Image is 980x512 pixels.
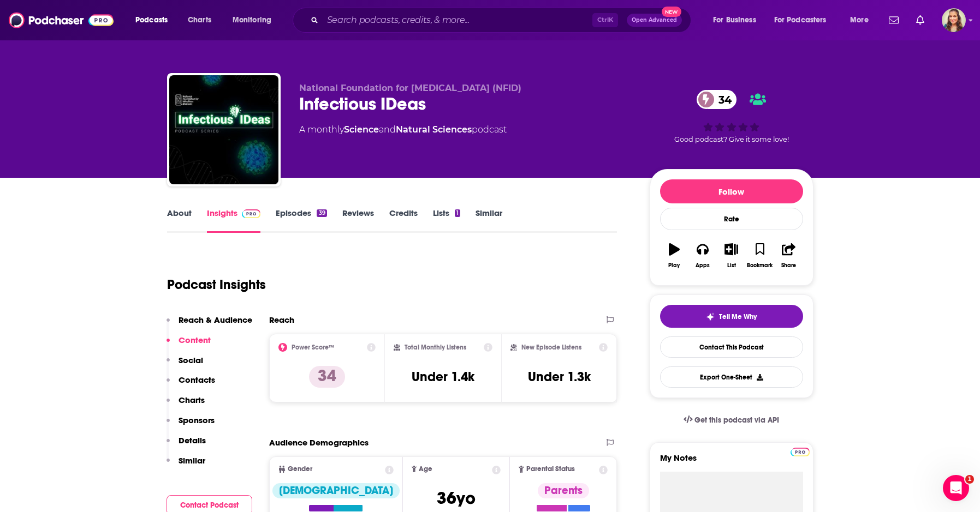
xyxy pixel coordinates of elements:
[660,366,803,388] button: Export One-Sheet
[269,437,369,448] h2: Audience Demographics
[342,208,374,233] a: Reviews
[943,475,969,501] iframe: Intercom live chat
[167,315,252,335] button: Reach & Audience
[292,344,334,351] h2: Power Score™
[627,14,682,27] button: Open AdvancedNew
[167,355,203,375] button: Social
[942,8,966,32] span: Logged in as adriana.guzman
[396,124,472,135] a: Natural Sciences
[419,466,432,473] span: Age
[181,11,218,29] a: Charts
[660,305,803,328] button: tell me why sparkleTell Me Why
[660,236,688,275] button: Play
[188,13,211,28] span: Charts
[179,395,205,405] p: Charts
[747,262,773,269] div: Bookmark
[668,262,680,269] div: Play
[179,335,211,345] p: Content
[167,335,211,355] button: Content
[727,262,736,269] div: List
[179,375,215,385] p: Contacts
[179,435,206,445] p: Details
[405,344,466,351] h2: Total Monthly Listens
[179,455,205,466] p: Similar
[179,355,203,365] p: Social
[169,75,278,184] img: Infectious IDeas
[272,483,400,498] div: [DEMOGRAPHIC_DATA]
[299,123,507,136] div: A monthly podcast
[708,90,737,109] span: 34
[791,446,810,456] a: Pro website
[694,415,779,425] span: Get this podcast via API
[705,11,770,29] button: open menu
[965,475,974,484] span: 1
[476,208,502,233] a: Similar
[526,466,575,473] span: Parental Status
[592,13,618,27] span: Ctrl K
[850,13,869,28] span: More
[323,11,592,29] input: Search podcasts, credits, & more...
[697,90,737,109] a: 34
[912,11,929,29] a: Show notifications dropdown
[233,13,271,28] span: Monitoring
[674,135,789,143] span: Good podcast? Give it some love!
[660,453,803,472] label: My Notes
[167,455,205,475] button: Similar
[521,344,581,351] h2: New Episode Listens
[650,83,813,150] div: 34Good podcast? Give it some love!
[660,179,803,203] button: Follow
[379,124,396,135] span: and
[135,13,168,28] span: Podcasts
[791,448,810,456] img: Podchaser Pro
[179,415,215,425] p: Sponsors
[437,487,476,509] span: 36 yo
[389,208,418,233] a: Credits
[696,262,710,269] div: Apps
[675,407,788,433] a: Get this podcast via API
[344,124,379,135] a: Science
[317,209,326,217] div: 39
[528,369,591,385] h3: Under 1.3k
[884,11,903,29] a: Show notifications dropdown
[276,208,326,233] a: Episodes39
[713,13,756,28] span: For Business
[167,375,215,395] button: Contacts
[746,236,774,275] button: Bookmark
[706,312,715,321] img: tell me why sparkle
[632,17,677,23] span: Open Advanced
[767,11,842,29] button: open menu
[167,276,266,293] h1: Podcast Insights
[225,11,286,29] button: open menu
[719,312,757,321] span: Tell Me Why
[688,236,717,275] button: Apps
[717,236,745,275] button: List
[128,11,182,29] button: open menu
[288,466,312,473] span: Gender
[207,208,261,233] a: InsightsPodchaser Pro
[309,366,345,388] p: 34
[299,83,521,93] span: National Foundation for [MEDICAL_DATA] (NFID)
[433,208,460,233] a: Lists1
[167,415,215,435] button: Sponsors
[179,315,252,325] p: Reach & Audience
[242,209,261,218] img: Podchaser Pro
[774,13,827,28] span: For Podcasters
[9,10,114,31] img: Podchaser - Follow, Share and Rate Podcasts
[167,208,192,233] a: About
[774,236,803,275] button: Share
[942,8,966,32] button: Show profile menu
[660,336,803,358] a: Contact This Podcast
[269,315,294,325] h2: Reach
[167,395,205,415] button: Charts
[942,8,966,32] img: User Profile
[538,483,589,498] div: Parents
[662,7,681,17] span: New
[842,11,882,29] button: open menu
[660,208,803,230] div: Rate
[455,209,460,217] div: 1
[781,262,796,269] div: Share
[412,369,474,385] h3: Under 1.4k
[303,8,702,33] div: Search podcasts, credits, & more...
